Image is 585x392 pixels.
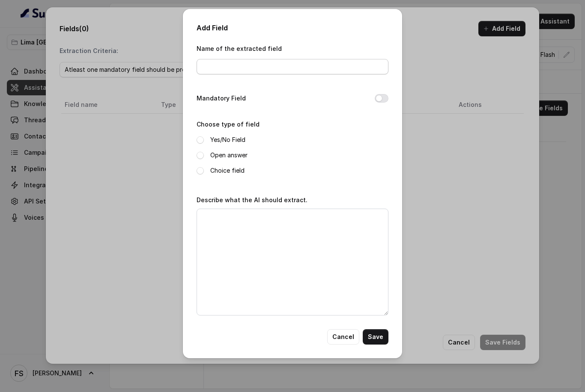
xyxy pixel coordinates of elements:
[197,23,388,33] h2: Add Field
[197,45,282,52] label: Name of the extracted field
[210,135,245,145] label: Yes/No Field
[197,93,246,103] label: Mandatory Field
[197,196,307,203] label: Describe what the AI should extract.
[327,329,359,345] button: Cancel
[363,329,388,345] button: Save
[210,165,245,176] label: Choice field
[197,121,260,128] label: Choose type of field
[210,150,248,160] label: Open answer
